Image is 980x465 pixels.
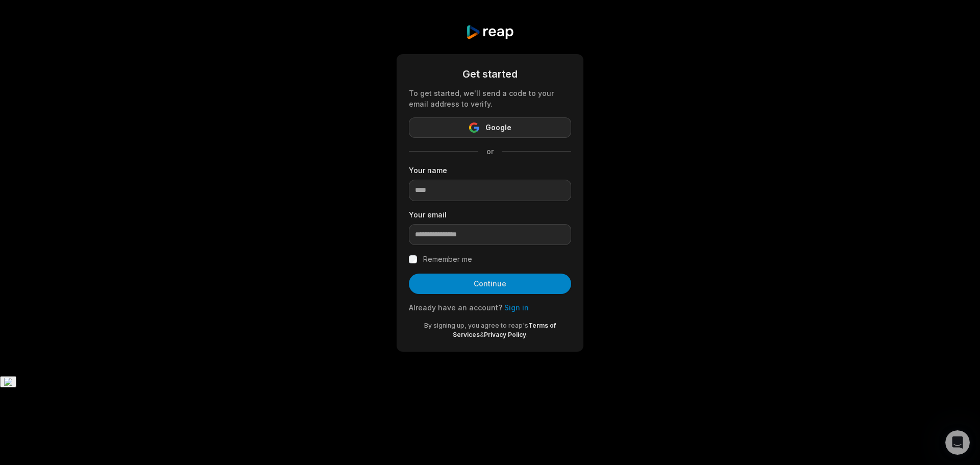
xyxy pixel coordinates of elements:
div: Get started [409,66,571,82]
label: Your name [409,165,571,176]
span: By signing up, you agree to reap's [424,322,528,329]
span: & [480,331,484,338]
a: Privacy Policy [484,331,526,338]
span: . [526,331,528,338]
button: Continue [409,274,571,294]
iframe: Intercom live chat [945,430,970,455]
span: Already have an account? [409,303,502,312]
div: To get started, we'll send a code to your email address to verify. [409,88,571,109]
button: Google [409,117,571,138]
img: reap [465,25,514,40]
label: Remember me [423,253,472,265]
label: Your email [409,209,571,220]
span: or [478,146,502,157]
a: Sign in [504,303,529,312]
span: Google [485,121,511,134]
